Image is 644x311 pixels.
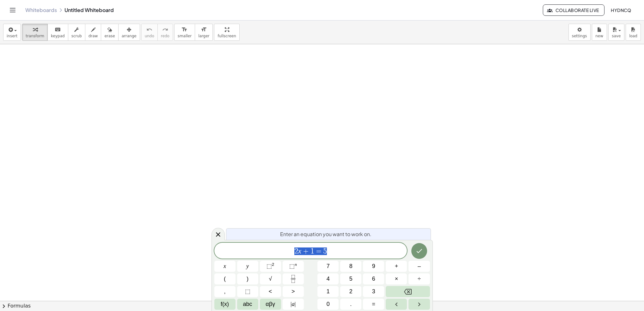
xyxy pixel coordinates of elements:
[395,275,398,283] span: ×
[272,262,274,267] sup: 2
[174,24,195,41] button: format_sizesmaller
[101,24,118,41] button: erase
[118,24,140,41] button: arrange
[218,34,236,38] span: fullscreen
[327,300,330,308] span: 0
[246,262,249,271] span: y
[363,273,384,284] button: 6
[349,275,353,283] span: 5
[386,273,407,284] button: Times
[408,261,430,272] button: Minus
[237,273,258,284] button: )
[372,300,376,308] span: =
[349,262,353,271] span: 8
[327,287,330,296] span: 1
[291,300,296,308] span: a
[543,4,604,16] button: Collaborate Live
[237,261,258,272] button: y
[89,34,98,38] span: draw
[314,247,323,255] span: =
[363,299,384,310] button: Equals
[181,26,187,34] i: format_size
[221,300,229,308] span: f(x)
[295,262,297,267] sup: n
[224,262,226,271] span: x
[608,24,624,41] button: save
[161,34,169,38] span: redo
[8,5,18,15] button: Toggle navigation
[237,286,258,297] button: Placeholder
[269,287,272,296] span: <
[267,263,272,269] span: ⬚
[260,286,281,297] button: Less than
[372,287,375,296] span: 3
[178,34,192,38] span: smaller
[350,300,352,308] span: .
[317,261,339,272] button: 7
[317,273,339,284] button: 4
[157,24,173,41] button: redoredo
[592,24,607,41] button: new
[243,300,252,308] span: abc
[47,24,68,41] button: keyboardkeypad
[146,26,152,34] i: undo
[260,299,281,310] button: Greek alphabet
[408,273,430,284] button: Divide
[294,247,298,255] span: 2
[214,286,236,297] button: ,
[629,34,637,38] span: load
[214,273,236,284] button: (
[7,34,17,38] span: insert
[626,24,641,41] button: load
[372,262,375,271] span: 9
[572,34,587,38] span: settings
[386,286,430,297] button: Backspace
[606,4,636,16] button: hydncq
[214,261,236,272] button: x
[418,262,421,271] span: –
[363,286,384,297] button: 3
[548,7,599,13] span: Collaborate Live
[25,7,57,13] a: Whiteboards
[198,34,209,38] span: larger
[340,286,361,297] button: 2
[55,26,61,34] i: keyboard
[301,247,310,255] span: +
[340,261,361,272] button: 8
[224,275,226,283] span: (
[408,299,430,310] button: Right arrow
[298,247,302,255] var: x
[411,243,427,259] button: Done
[283,273,304,284] button: Fraction
[22,24,48,41] button: transform
[327,275,330,283] span: 4
[51,34,65,38] span: keypad
[266,300,275,308] span: αβγ
[237,299,258,310] button: Alphabet
[612,34,621,38] span: save
[317,299,339,310] button: 0
[291,301,292,307] span: |
[269,275,272,283] span: √
[26,34,44,38] span: transform
[162,26,168,34] i: redo
[349,287,353,296] span: 2
[245,287,250,296] span: ⬚
[372,275,375,283] span: 6
[295,301,296,307] span: |
[260,261,281,272] button: Squared
[386,299,407,310] button: Left arrow
[327,262,330,271] span: 7
[317,286,339,297] button: 1
[68,24,85,41] button: scrub
[595,34,603,38] span: new
[104,34,115,38] span: erase
[214,24,239,41] button: fullscreen
[195,24,213,41] button: format_sizelarger
[122,34,137,38] span: arrange
[283,261,304,272] button: Superscript
[280,230,371,238] span: Enter an equation you want to work on.
[363,261,384,272] button: 9
[224,287,226,296] span: ,
[260,273,281,284] button: Square root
